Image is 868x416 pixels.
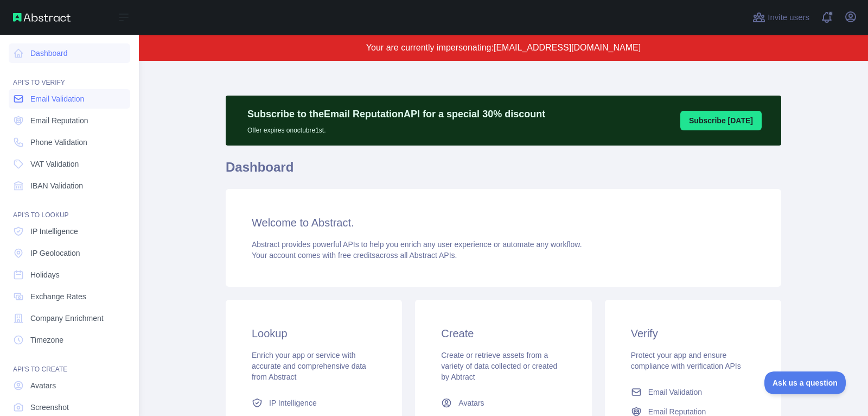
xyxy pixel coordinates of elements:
span: IP Geolocation [30,248,80,259]
span: Email Reputation [30,115,88,126]
span: Exchange Rates [30,291,86,302]
span: Company Enrichment [30,313,104,324]
a: Holidays [9,265,130,285]
a: Email Validation [627,382,759,402]
div: API'S TO CREATE [9,352,130,374]
span: Email Validation [30,93,84,104]
span: Your are currently impersonating: [366,43,494,52]
span: IP Intelligence [30,226,78,237]
span: IBAN Validation [30,180,83,191]
h3: Lookup [252,326,376,341]
span: Screenshot [30,402,69,413]
span: [EMAIL_ADDRESS][DOMAIN_NAME] [494,43,641,52]
a: Email Reputation [9,111,130,130]
span: Your account comes with across all Abstract APIs. [252,251,457,260]
h3: Verify [631,326,755,341]
img: Abstract API [13,13,71,22]
a: IP Intelligence [9,222,130,241]
span: free credits [338,251,375,260]
span: Email Validation [648,387,702,398]
a: Company Enrichment [9,308,130,328]
a: Avatars [9,376,130,395]
button: Subscribe [DATE] [680,111,762,130]
div: API'S TO LOOKUP [9,198,130,219]
a: Phone Validation [9,133,130,152]
p: Subscribe to the Email Reputation API for a special 30 % discount [247,106,545,122]
span: Holidays [30,269,60,280]
span: Enrich your app or service with accurate and comprehensive data from Abstract [252,351,366,381]
span: Protect your app and ensure compliance with verification APIs [631,351,741,370]
a: VAT Validation [9,154,130,174]
iframe: Toggle Customer Support [764,371,846,394]
h3: Create [441,326,565,341]
a: Dashboard [9,43,130,63]
h3: Welcome to Abstract. [252,215,755,230]
span: Avatars [458,398,484,408]
div: API'S TO VERIFY [9,65,130,87]
span: Phone Validation [30,137,87,148]
span: Create or retrieve assets from a variety of data collected or created by Abtract [441,351,557,381]
span: Invite users [768,11,809,24]
span: IP Intelligence [269,398,317,408]
a: IBAN Validation [9,176,130,196]
button: Invite users [750,9,812,26]
span: Abstract provides powerful APIs to help you enrich any user experience or automate any workflow. [252,240,582,249]
span: Avatars [30,380,56,391]
a: IP Intelligence [247,393,380,413]
a: Email Validation [9,89,130,109]
span: VAT Validation [30,159,79,169]
a: Avatars [437,393,570,413]
a: Exchange Rates [9,287,130,306]
a: IP Geolocation [9,243,130,263]
a: Timezone [9,330,130,350]
p: Offer expires on octubre 1st. [247,122,545,135]
h1: Dashboard [226,159,781,185]
span: Timezone [30,335,63,345]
